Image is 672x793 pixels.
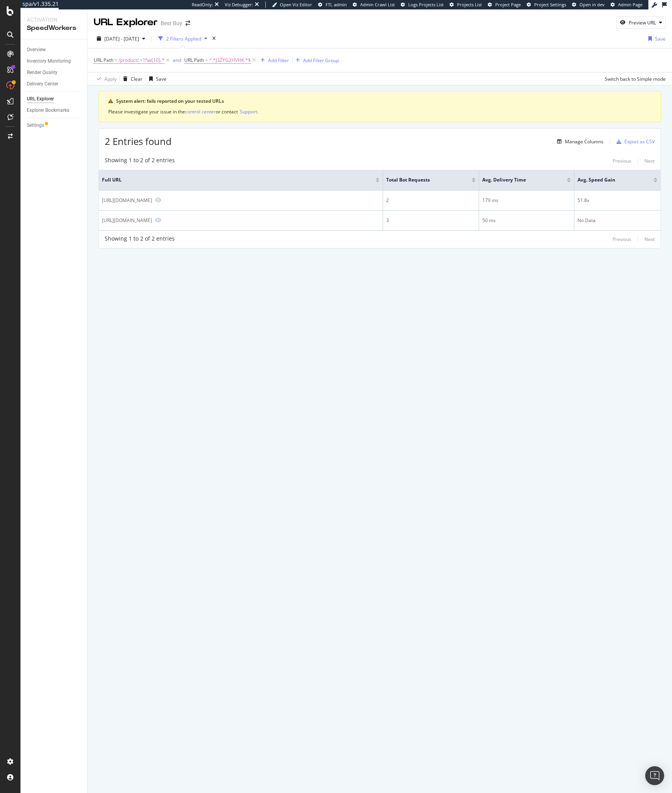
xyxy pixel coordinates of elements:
span: Total Bot Requests [386,176,460,183]
span: = [205,57,208,63]
div: URL Explorer [94,16,157,29]
span: Avg. Delivery Time [482,176,555,183]
div: Add Filter Group [303,57,339,64]
span: Avg. Speed Gain [578,176,642,183]
button: Manage Columns [554,137,604,146]
div: Previous [613,236,631,243]
div: Settings [27,121,44,130]
div: 50 ms [482,217,571,224]
div: Showing 1 to 2 of 2 entries [105,156,175,166]
div: Previous [613,157,631,164]
span: URL Path [184,57,204,63]
a: Project Page [488,2,521,8]
button: Switch back to Simple mode [602,72,666,85]
div: warning banner [98,91,661,122]
div: Save [655,35,666,42]
button: Previous [613,156,631,166]
div: times [211,35,217,43]
div: 2 Filters Applied [166,35,201,42]
a: Inventory Monitoring [27,57,81,65]
div: Apply [104,76,117,82]
div: Activation [27,16,81,24]
span: [DATE] - [DATE] [104,35,139,42]
button: Export as CSV [613,135,655,148]
button: Next [644,156,655,166]
div: Manage Columns [565,138,604,145]
div: 2 [386,197,476,204]
div: 3 [386,217,476,224]
div: System alert: fails reported on your tested URLs [116,98,651,105]
div: 179 ms [482,197,571,204]
span: URL Path [94,57,113,63]
button: Save [645,32,666,45]
div: Inventory Monitoring [27,57,71,65]
div: Showing 1 to 2 of 2 entries [105,235,175,244]
button: Save [146,72,167,85]
a: Projects List [450,2,482,8]
div: Add Filter [268,57,289,64]
span: FTL admin [326,2,347,7]
button: Apply [94,72,117,85]
div: Please investigate your issue in the or contact . [108,108,651,115]
span: Project Page [495,2,521,7]
div: Delivery Center [27,80,58,88]
div: arrow-right-arrow-left [185,20,190,26]
div: SpeedWorkers [27,24,81,33]
span: Logs Projects List [408,2,444,7]
a: Delivery Center [27,80,81,88]
button: Previous [613,235,631,244]
button: Next [644,235,655,244]
div: URL Explorer [27,95,54,103]
div: Preview URL [629,19,656,26]
div: Explorer Bookmarks [27,106,69,115]
button: [DATE] - [DATE] [94,32,148,45]
div: ReadOnly: [192,2,213,8]
button: Add Filter Group [292,56,339,65]
a: URL Explorer [27,95,81,103]
button: control center [185,108,216,115]
div: control center [185,108,216,115]
div: Next [644,157,655,164]
button: 2 Filters Applied [155,32,211,45]
a: Open Viz Editor [272,2,312,8]
a: Admin Crawl List [353,2,395,8]
button: Add Filter [257,56,289,65]
div: Render Quality [27,69,57,77]
div: [URL][DOMAIN_NAME] [102,217,152,224]
span: 2 Entries found [105,135,172,148]
a: Render Quality [27,69,81,77]
div: Open Intercom Messenger [645,766,664,785]
span: Open in dev [579,2,605,7]
span: Admin Page [618,2,642,7]
span: Admin Crawl List [360,2,395,7]
span: Full URL [102,176,364,183]
span: = [115,57,117,63]
button: Support [240,108,257,115]
span: Open Viz Editor [280,2,312,7]
div: 51.8x [578,197,657,204]
a: Logs Projects List [401,2,444,8]
div: Next [644,236,655,243]
span: ^.*J3ZYG2HVHK.*$ [209,55,251,66]
div: Support [240,108,257,115]
div: Switch back to Simple mode [605,76,666,82]
a: Overview [27,46,81,54]
span: /product/.+?/\w{10}.* [118,55,165,66]
div: Viz Debugger: [225,2,253,8]
span: Projects List [457,2,482,7]
a: Settings [27,121,81,130]
a: Open in dev [572,2,605,8]
a: Project Settings [527,2,566,8]
div: Save [156,76,167,82]
div: Best Buy [161,19,182,27]
span: Project Settings [534,2,566,7]
div: Export as CSV [624,138,655,145]
div: Clear [131,76,143,82]
div: No Data [578,217,657,224]
button: and [173,56,181,64]
div: Overview [27,46,46,54]
button: Clear [120,72,143,85]
div: [URL][DOMAIN_NAME] [102,197,152,204]
button: Preview URL [616,16,666,29]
